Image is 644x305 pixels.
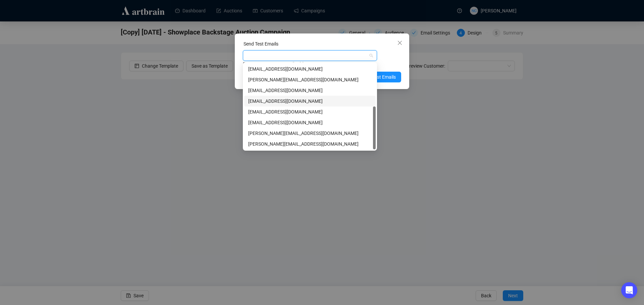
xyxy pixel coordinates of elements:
div: Open Intercom Messenger [621,282,637,298]
div: [EMAIL_ADDRESS][DOMAIN_NAME] [248,97,372,105]
span: Send Test Emails [361,73,396,81]
label: Send Test Emails [244,41,278,47]
div: nickcheng.ust@gmail.com [244,96,376,106]
div: asher@artbrain.co [244,139,376,149]
div: sophiewolle@gmail.com [244,106,376,117]
div: dani@nyshowplace.com [244,128,376,139]
button: Close [394,37,405,48]
div: [PERSON_NAME][EMAIL_ADDRESS][DOMAIN_NAME] [248,76,372,83]
div: [EMAIL_ADDRESS][DOMAIN_NAME] [248,65,372,73]
div: [EMAIL_ADDRESS][DOMAIN_NAME] [248,119,372,126]
div: rebecca.e@artbrain.co [244,74,376,85]
div: netanel.p@artbrain.co [244,64,376,74]
span: close [397,40,402,46]
div: [PERSON_NAME][EMAIL_ADDRESS][DOMAIN_NAME] [248,130,372,137]
div: auctions@nyshowplace.com [244,85,376,96]
div: [EMAIL_ADDRESS][DOMAIN_NAME] [248,108,372,116]
div: nickcheng.hkust@gmail.com [244,117,376,128]
div: [EMAIL_ADDRESS][DOMAIN_NAME] [248,87,372,94]
div: [PERSON_NAME][EMAIL_ADDRESS][DOMAIN_NAME] [248,140,372,148]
